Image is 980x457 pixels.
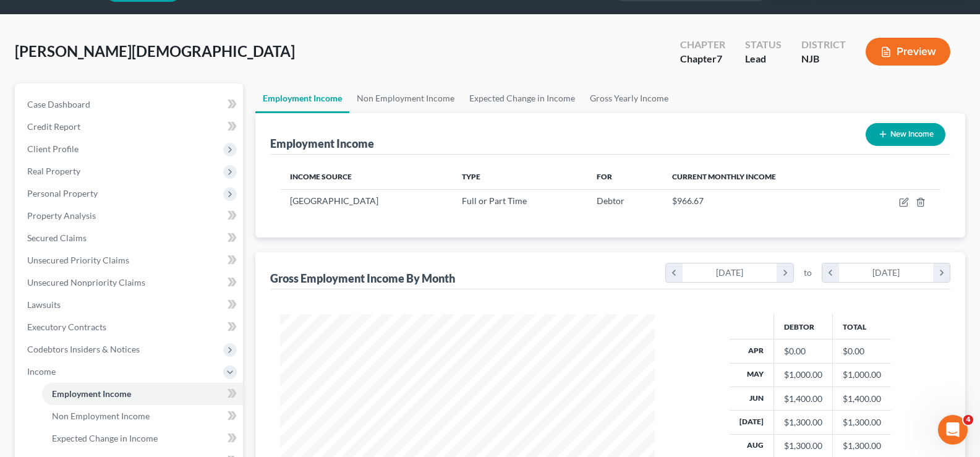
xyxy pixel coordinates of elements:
[832,314,891,339] th: Total
[349,83,462,113] a: Non Employment Income
[933,263,950,282] i: chevron_right
[672,172,776,181] span: Current Monthly Income
[582,83,676,113] a: Gross Yearly Income
[15,42,295,60] span: [PERSON_NAME][DEMOGRAPHIC_DATA]
[683,263,777,282] div: [DATE]
[730,363,774,387] th: May
[42,427,243,450] a: Expected Change in Income
[730,387,774,410] th: Jun
[717,53,722,64] span: 7
[17,205,243,227] a: Property Analysis
[462,195,527,206] span: Full or Part Time
[597,195,624,206] span: Debtor
[784,416,822,429] div: $1,300.00
[822,263,839,282] i: chevron_left
[745,38,782,52] div: Status
[801,52,846,66] div: NJB
[27,99,90,109] span: Case Dashboard
[27,143,79,154] span: Client Profile
[597,172,612,181] span: For
[784,440,822,452] div: $1,300.00
[17,249,243,271] a: Unsecured Priority Claims
[17,316,243,338] a: Executory Contracts
[42,383,243,405] a: Employment Income
[832,340,891,363] td: $0.00
[745,52,782,66] div: Lead
[17,227,243,249] a: Secured Claims
[866,123,945,146] button: New Income
[680,52,725,66] div: Chapter
[27,299,61,310] span: Lawsuits
[52,433,158,443] span: Expected Change in Income
[832,411,891,434] td: $1,300.00
[666,263,683,282] i: chevron_left
[938,415,968,445] iframe: Intercom live chat
[832,363,891,387] td: $1,000.00
[777,263,793,282] i: chevron_right
[27,233,87,243] span: Secured Claims
[27,344,140,354] span: Codebtors Insiders & Notices
[27,322,106,332] span: Executory Contracts
[270,136,374,151] div: Employment Income
[255,83,349,113] a: Employment Income
[17,93,243,116] a: Case Dashboard
[290,172,352,181] span: Income Source
[462,83,582,113] a: Expected Change in Income
[52,388,131,399] span: Employment Income
[963,415,973,425] span: 4
[290,195,378,206] span: [GEOGRAPHIC_DATA]
[730,411,774,434] th: [DATE]
[784,345,822,357] div: $0.00
[17,294,243,316] a: Lawsuits
[42,405,243,427] a: Non Employment Income
[27,366,56,377] span: Income
[804,267,812,279] span: to
[832,387,891,410] td: $1,400.00
[784,393,822,405] div: $1,400.00
[27,166,80,176] span: Real Property
[27,210,96,221] span: Property Analysis
[17,116,243,138] a: Credit Report
[270,271,455,286] div: Gross Employment Income By Month
[17,271,243,294] a: Unsecured Nonpriority Claims
[801,38,846,52] div: District
[27,255,129,265] span: Unsecured Priority Claims
[27,188,98,199] span: Personal Property
[784,369,822,381] div: $1,000.00
[730,340,774,363] th: Apr
[672,195,704,206] span: $966.67
[462,172,480,181] span: Type
[866,38,950,66] button: Preview
[52,411,150,421] span: Non Employment Income
[839,263,934,282] div: [DATE]
[27,277,145,288] span: Unsecured Nonpriority Claims
[680,38,725,52] div: Chapter
[27,121,80,132] span: Credit Report
[773,314,832,339] th: Debtor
